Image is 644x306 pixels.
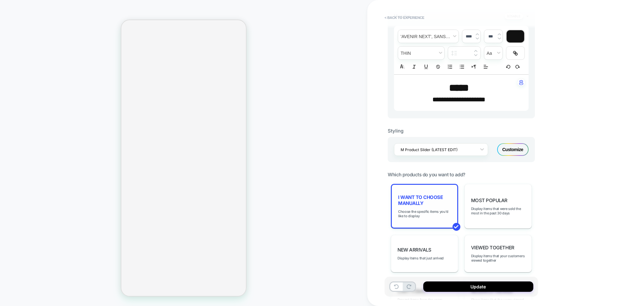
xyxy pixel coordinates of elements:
img: edit with ai [519,80,523,85]
img: up [498,33,501,36]
button: Italic [410,63,419,71]
button: Bullet list [458,63,466,71]
img: down [476,37,479,40]
img: up [476,33,479,36]
img: down [474,54,477,56]
button: Underline [422,63,430,71]
span: Display items that your customers viewed together [471,254,525,263]
button: Update [423,281,533,292]
span: transform [484,47,502,59]
span: Which products do you want to add? [388,172,465,178]
span: Choose the specific items you'd like to display [398,209,451,218]
span: Display items that were sold the most in the past 30 days [471,207,525,215]
span: fontWeight [398,47,444,59]
img: down [498,37,501,40]
button: Ordered list [446,63,454,71]
img: up [474,50,477,52]
div: Styling [388,128,535,134]
span: font [398,30,458,43]
button: Right to Left [469,63,478,71]
img: line height [451,51,457,56]
span: Align [481,63,490,71]
span: I want to choose manually [398,194,451,206]
span: Viewed Together [471,245,514,251]
span: New Arrivals [397,247,431,253]
span: Most Popular [471,197,508,203]
button: < Back to experience [381,13,427,23]
span: Display items that just arrived [397,256,444,260]
button: Strike [434,63,442,71]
